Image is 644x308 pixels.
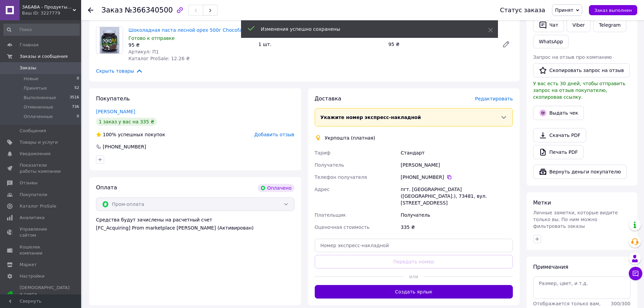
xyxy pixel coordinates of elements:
span: У вас есть 30 дней, чтобы отправить запрос на отзыв покупателю, скопировав ссылку. [533,81,625,100]
button: Создать ярлык [315,285,513,299]
span: Готово к отправке [128,35,175,41]
span: Получатель [315,162,344,168]
span: Запрос на отзыв про компанию [533,54,612,60]
span: Заказы [20,65,36,71]
div: [PHONE_NUMBER] [401,174,513,181]
span: Покупатели [20,192,47,198]
div: 95 ₴ [128,42,253,48]
span: Каталог ProSale [20,203,56,209]
div: Изменения успешно сохранены [261,26,471,32]
a: Скачать PDF [533,128,586,142]
span: Скрыть товары [96,67,143,75]
a: [PERSON_NAME] [96,109,135,114]
span: Добавить отзыв [254,132,294,137]
div: [PHONE_NUMBER] [102,143,147,150]
div: успешных покупок [96,131,165,138]
div: 1 заказ у вас на 335 ₴ [96,118,157,126]
span: Примечания [533,264,568,270]
span: Настройки [20,273,44,279]
span: Показатели работы компании [20,162,63,174]
button: Скопировать запрос на отзыв [533,63,630,77]
span: Тариф [315,150,331,156]
span: Отзывы [20,180,38,186]
span: Маркет [20,262,37,268]
div: Стандарт [399,147,514,159]
span: Аналитика [20,215,45,221]
a: Шоколадная паста лесной орех 500г Chocofan [128,27,245,33]
span: Оплата [96,184,117,191]
span: Отмененные [24,104,53,110]
span: Товары и услуги [20,139,58,145]
span: Оплаченные [24,114,53,120]
span: Плательщик [315,212,346,218]
span: Заказ выполнен [594,8,632,13]
div: Получатель [399,209,514,221]
span: Телефон получателя [315,174,367,180]
span: [DEMOGRAPHIC_DATA] и счета [20,285,70,303]
a: WhatsApp [533,35,569,48]
div: Средства будут зачислены на расчетный счет [96,216,294,231]
img: Шоколадная паста лесной орех 500г Chocofan [100,27,119,53]
div: Вернуться назад [88,7,93,14]
span: Кошелек компании [20,244,63,256]
input: Номер экспресс-накладной [315,239,513,252]
div: пгт. [GEOGRAPHIC_DATA] ([GEOGRAPHIC_DATA].), 73481, вул. [STREET_ADDRESS] [399,183,514,209]
span: 300 / 300 [611,301,630,306]
span: 100% [103,132,116,137]
div: Оплачено [258,184,294,192]
div: 335 ₴ [399,221,514,233]
input: Поиск [3,24,80,36]
span: №366340500 [125,6,173,14]
span: или [404,273,424,280]
a: Viber [567,18,590,32]
span: Каталог ProSale: 12.26 ₴ [128,56,190,61]
a: Редактировать [499,38,513,51]
span: Уведомления [20,151,50,157]
span: 0 [77,114,79,120]
div: [FC_Acquiring] Prom marketplace [PERSON_NAME] (Активирован) [96,224,294,231]
span: Метки [533,199,551,206]
span: Принятые [24,85,47,91]
div: 95 ₴ [386,40,497,49]
span: 3516 [70,95,79,101]
span: Укажите номер экспресс-накладной [320,115,421,120]
div: Ваш ID: 3227779 [22,10,81,16]
a: Telegram [593,18,626,32]
span: Адрес [315,187,330,192]
span: Заказы и сообщения [20,53,68,60]
span: 0 [77,76,79,82]
span: Оценочная стоимость [315,224,370,230]
div: 1 шт. [256,40,385,49]
a: Печать PDF [533,145,583,159]
span: Личные заметки, которые видите только вы. По ним можно фильтровать заказы [533,210,618,229]
button: Чат с покупателем [629,267,642,280]
span: Доставка [315,95,341,102]
span: Новые [24,76,39,82]
span: Выполненные [24,95,56,101]
button: Выдать чек [533,106,584,120]
span: ЗАБАВА - Продукты для всей семьи [22,4,73,10]
span: Покупатель [96,95,130,102]
span: Управление сайтом [20,226,63,238]
span: 52 [74,85,79,91]
button: Заказ выполнен [589,5,637,15]
div: Статус заказа [500,7,545,14]
span: Каталог ProSale: 12.26 ₴ [128,15,190,21]
span: Заказ [101,6,123,14]
span: Сообщения [20,128,46,134]
button: Чат [533,18,564,32]
div: [PERSON_NAME] [399,159,514,171]
span: Принят [555,7,573,13]
span: Редактировать [475,96,513,101]
span: Артикул: П1 [128,49,159,54]
div: Укрпошта (платная) [323,135,377,141]
span: Главная [20,42,39,48]
button: Вернуть деньги покупателю [533,165,627,179]
span: 736 [72,104,79,110]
